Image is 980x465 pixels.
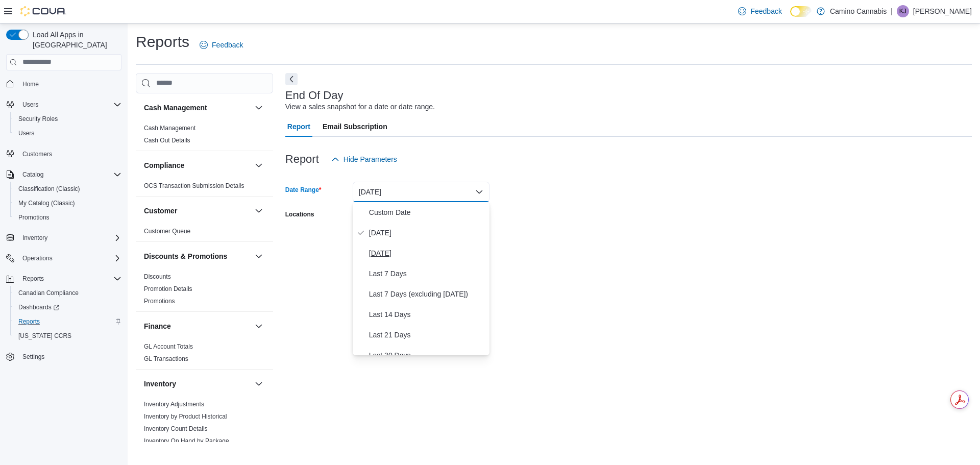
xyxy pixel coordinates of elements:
span: Last 14 Days [369,308,485,321]
span: Feedback [750,6,781,16]
span: Catalog [22,170,43,179]
a: Dashboards [14,301,63,313]
span: Home [18,78,121,90]
span: Cash Management [144,124,195,132]
a: Inventory Adjustments [144,401,204,408]
button: Finance [144,321,251,331]
span: Operations [18,252,121,264]
span: Reports [18,317,40,326]
span: [US_STATE] CCRS [18,332,71,340]
span: Customers [18,148,121,160]
a: Promotion Details [144,285,192,292]
span: Users [14,127,121,139]
label: Locations [285,210,314,218]
button: Inventory [253,378,265,390]
img: Cova [20,6,66,16]
h3: Inventory [144,379,176,389]
span: Canadian Compliance [18,289,79,297]
span: Settings [22,353,44,361]
span: Users [22,101,38,109]
h3: Finance [144,321,171,331]
div: Discounts & Promotions [136,271,273,311]
span: Customer Queue [144,227,190,235]
button: Customers [2,146,126,161]
h1: Reports [136,32,189,52]
button: Operations [18,252,57,264]
a: Inventory by Product Historical [144,413,227,420]
span: Security Roles [14,113,121,125]
span: Email Subscription [323,116,387,137]
span: Security Roles [18,115,58,123]
a: Classification (Classic) [14,183,84,195]
span: Discounts [144,273,171,281]
button: Reports [10,314,126,329]
button: Settings [2,349,126,364]
span: Classification (Classic) [14,183,121,195]
input: Dark Mode [790,6,812,17]
span: Last 7 Days [369,267,485,280]
span: Promotions [14,211,121,224]
a: OCS Transaction Submission Details [144,182,244,189]
span: Promotions [144,297,175,305]
h3: Cash Management [144,103,207,113]
span: Feedback [212,40,243,50]
button: Customer [253,205,265,217]
span: Inventory [18,232,121,244]
p: [PERSON_NAME] [913,5,972,17]
span: Hide Parameters [344,154,397,164]
span: Inventory Count Details [144,425,208,433]
a: Feedback [734,1,786,21]
span: Last 30 Days [369,349,485,361]
p: Camino Cannabis [830,5,887,17]
span: Last 7 Days (excluding [DATE]) [369,288,485,300]
nav: Complex example [6,72,121,391]
a: GL Account Totals [144,343,193,350]
span: My Catalog (Classic) [14,197,121,209]
a: Promotions [144,298,175,305]
h3: Customer [144,206,177,216]
span: Canadian Compliance [14,287,121,299]
button: Hide Parameters [327,149,401,169]
span: GL Transactions [144,355,188,363]
a: Feedback [195,35,247,55]
span: KJ [899,5,906,17]
span: Report [287,116,310,137]
a: Settings [18,351,48,363]
button: Inventory [144,379,251,389]
span: Load All Apps in [GEOGRAPHIC_DATA] [29,30,121,50]
a: [US_STATE] CCRS [14,330,76,342]
button: Users [18,99,42,111]
span: GL Account Totals [144,342,193,351]
span: My Catalog (Classic) [18,199,75,207]
button: Inventory [2,231,126,245]
button: Reports [18,273,48,285]
span: Settings [18,350,121,363]
span: Promotion Details [144,285,192,293]
div: Kevin Josephs [897,5,909,17]
div: Customer [136,225,273,241]
button: Cash Management [253,102,265,114]
a: GL Transactions [144,355,188,362]
a: Cash Out Details [144,137,190,144]
h3: Discounts & Promotions [144,251,227,261]
a: Users [14,127,38,139]
button: Discounts & Promotions [253,250,265,262]
span: Inventory [22,234,47,242]
span: Inventory Adjustments [144,400,204,408]
button: Home [2,77,126,91]
div: Select listbox [353,202,489,355]
span: [DATE] [369,227,485,239]
button: Customer [144,206,251,216]
a: Reports [14,315,44,328]
a: My Catalog (Classic) [14,197,79,209]
a: Inventory On Hand by Package [144,437,229,445]
h3: Compliance [144,160,184,170]
span: Washington CCRS [14,330,121,342]
span: [DATE] [369,247,485,259]
span: Dashboards [14,301,121,313]
span: Inventory by Product Historical [144,412,227,421]
span: Users [18,129,34,137]
a: Canadian Compliance [14,287,83,299]
button: Users [10,126,126,140]
span: Users [18,99,121,111]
